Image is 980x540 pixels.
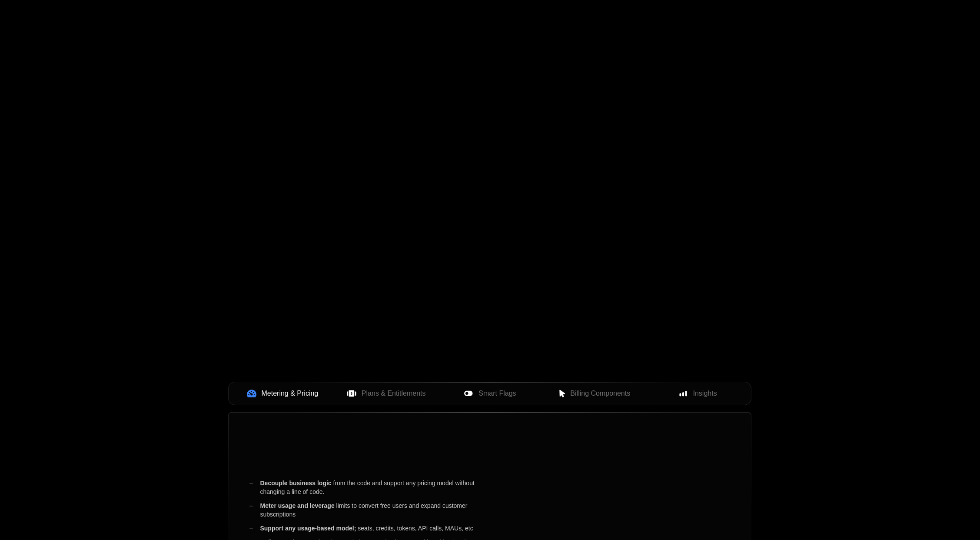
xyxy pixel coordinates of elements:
[230,384,334,403] button: Metering & Pricing
[646,384,750,403] button: Insights
[260,502,334,509] span: Meter usage and leverage
[362,388,426,399] span: Plans & Entitlements
[249,479,496,496] div: from the code and support any pricing model without changing a line of code.
[249,524,496,533] div: seats, credits, tokens, API calls, MAUs, etc
[260,480,331,487] span: Decouple business logic
[542,384,646,403] button: Billing Components
[262,388,319,399] span: Metering & Pricing
[334,384,438,403] button: Plans & Entitlements
[249,501,496,519] div: limits to convert free users and expand customer subscriptions
[570,388,630,399] span: Billing Components
[438,384,542,403] button: Smart Flags
[260,525,356,532] span: Support any usage-based model;
[478,388,516,399] span: Smart Flags
[693,388,717,399] span: Insights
